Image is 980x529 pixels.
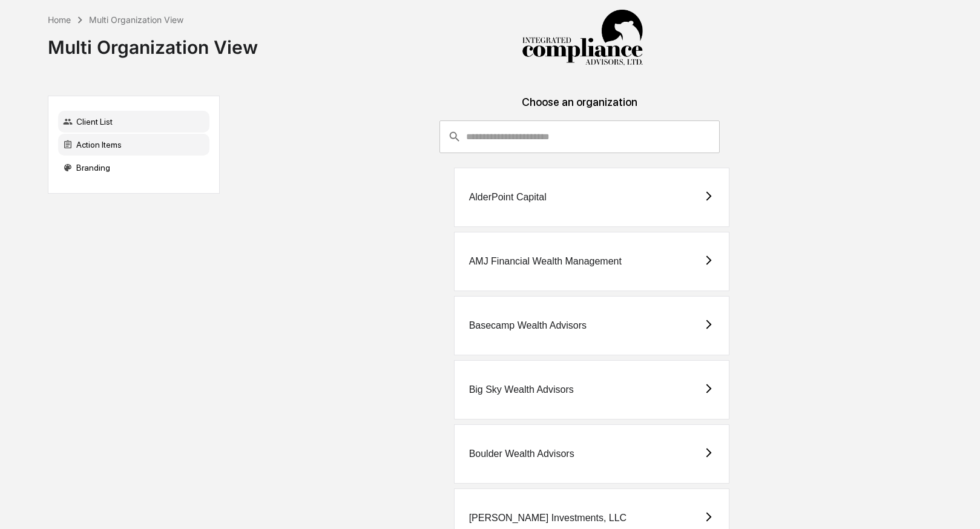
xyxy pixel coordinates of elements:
div: Branding [58,157,209,179]
div: Big Sky Wealth Advisors [469,384,574,395]
div: Choose an organization [229,96,930,120]
span: Pylon [120,42,146,51]
div: AlderPoint Capital [469,192,547,203]
div: Home [48,15,71,25]
div: Client List [58,111,209,133]
div: Boulder Wealth Advisors [469,448,574,459]
img: Integrated Compliance Advisors [522,10,643,67]
div: consultant-dashboard__filter-organizations-search-bar [439,120,720,153]
div: Action Items [58,134,209,156]
div: [PERSON_NAME] Investments, LLC [469,513,627,524]
div: Multi Organization View [89,15,183,25]
a: Powered byPylon [85,42,146,51]
div: AMJ Financial Wealth Management [469,256,622,267]
div: Multi Organization View [48,27,258,58]
div: Basecamp Wealth Advisors [469,320,587,331]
